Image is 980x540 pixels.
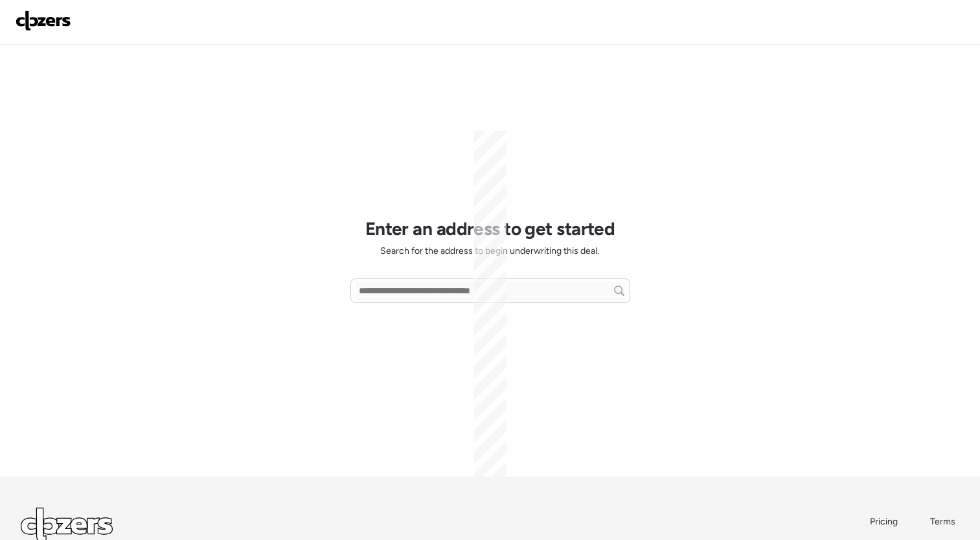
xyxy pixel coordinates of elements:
span: Pricing [870,516,898,527]
span: Terms [930,516,955,527]
span: Search for the address to begin underwriting this deal. [380,245,599,258]
a: Terms [930,515,959,528]
a: Pricing [870,515,899,528]
img: Logo [16,10,71,31]
h1: Enter an address to get started [365,218,615,240]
